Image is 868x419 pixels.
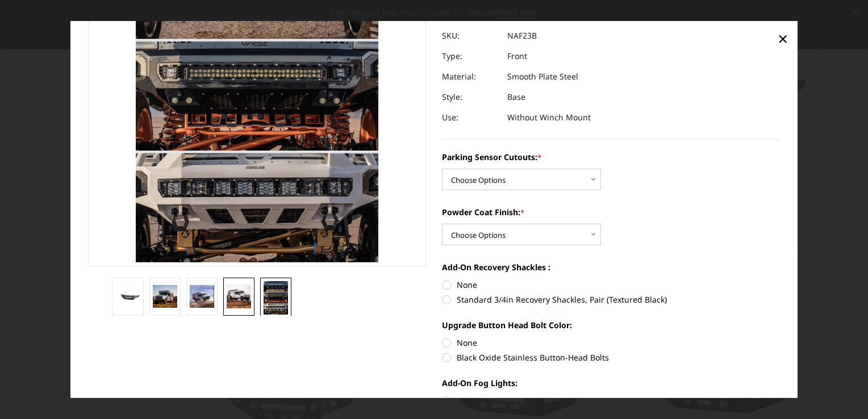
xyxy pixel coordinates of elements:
img: 2023-2025 Ford F250-350 - Freedom Series - Base Front Bumper (non-winch) [153,285,177,308]
label: Standard 3/4in Recovery Shackles, Pair (Textured Black) [442,294,780,305]
label: Black Oxide Stainless Button-Head Bolts [442,351,780,363]
label: None [442,279,780,291]
dt: Material: [442,66,499,87]
dt: Use: [442,107,499,128]
span: × [778,26,788,51]
label: Add-On Fog Lights: [442,377,780,389]
label: Upgrade Button Head Bolt Color: [442,319,780,331]
dt: SKU: [442,26,499,46]
label: None [442,337,780,349]
img: Multiple lighting options [264,280,288,314]
dd: Front [507,46,527,66]
dt: Type: [442,46,499,66]
label: Parking Sensor Cutouts: [442,151,780,163]
dd: NAF23B [507,26,537,46]
dd: Base [507,87,525,107]
dd: Smooth Plate Steel [507,66,578,87]
a: Close [774,30,792,48]
label: Add-On Recovery Shackles : [442,261,780,273]
img: 2023-2025 Ford F250-350 - Freedom Series - Base Front Bumper (non-winch) [227,284,251,308]
dd: Without Winch Mount [507,107,591,128]
img: 2023-2025 Ford F250-350 - Freedom Series - Base Front Bumper (non-winch) [190,285,214,308]
img: 2023-2025 Ford F250-350 - Freedom Series - Base Front Bumper (non-winch) [116,291,140,302]
label: Powder Coat Finish: [442,206,780,218]
dt: Style: [442,87,499,107]
label: None [442,395,780,407]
